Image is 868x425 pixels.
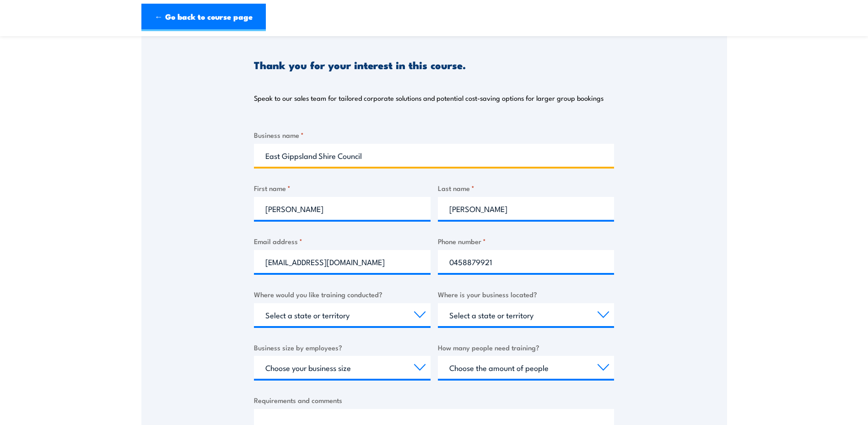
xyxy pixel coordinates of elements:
label: Phone number [438,236,615,246]
h3: Thank you for your interest in this course. [254,60,466,70]
label: Email address [254,236,431,246]
a: ← Go back to course page [141,4,266,31]
label: How many people need training? [438,342,615,353]
label: Where would you like training conducted? [254,289,431,300]
label: Where is your business located? [438,289,615,300]
label: First name [254,183,431,193]
label: Requirements and comments [254,395,614,405]
label: Last name [438,183,615,193]
label: Business size by employees? [254,342,431,353]
label: Business name [254,130,614,140]
p: Speak to our sales team for tailored corporate solutions and potential cost-saving options for la... [254,93,604,103]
